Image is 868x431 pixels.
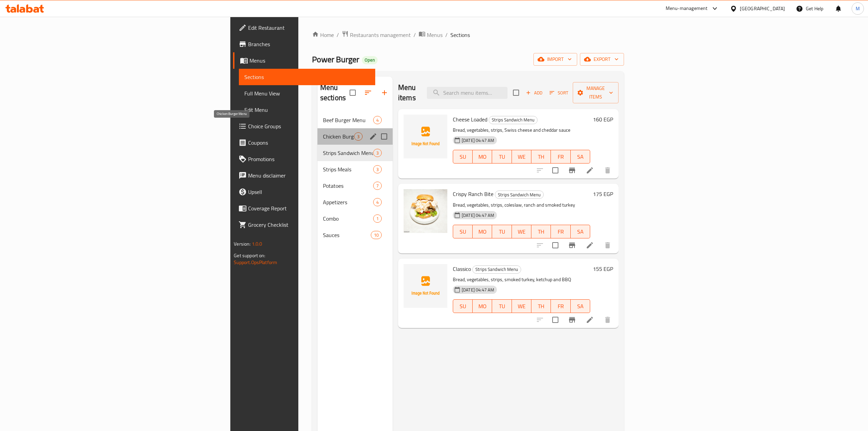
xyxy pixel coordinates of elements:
span: export [585,55,619,64]
span: 1.0.0 [252,239,262,248]
button: Branch-specific-item [564,312,580,328]
input: search [427,87,507,99]
span: 3 [354,133,362,140]
button: SA [571,225,590,238]
span: 1 [374,215,381,222]
span: MO [475,152,489,162]
button: import [533,53,577,66]
div: items [373,165,382,173]
div: Chicken Burger Menu3edit [317,128,393,145]
nav: breadcrumb [312,30,624,39]
button: TU [492,299,512,313]
span: WE [515,301,529,311]
span: Version: [234,239,250,248]
span: Full Menu View [244,89,370,97]
span: Menus [249,56,370,65]
button: edit [368,131,378,142]
span: Sections [450,31,470,39]
a: Coupons [233,134,375,151]
span: Crispy Ranch Bite [453,189,493,199]
div: Strips Sandwich Menu [495,191,544,199]
button: delete [599,312,616,328]
div: Beef Burger Menu4 [317,112,393,128]
span: 3 [374,150,381,156]
button: SA [571,299,590,313]
span: [DATE] 04:47 AM [459,137,497,144]
a: Edit Restaurant [233,19,375,36]
span: Manage items [578,84,613,101]
span: Select to update [548,163,562,178]
div: items [354,132,363,141]
span: WE [515,152,529,162]
span: Strips Sandwich Menu [489,116,537,124]
span: FR [554,152,568,162]
span: TH [534,301,548,311]
span: SA [573,152,587,162]
h2: Menu items [398,82,419,103]
div: items [373,214,382,223]
button: export [580,53,624,66]
button: MO [473,150,492,164]
h6: 155 EGP [593,264,613,274]
img: Cheese Loaded [404,115,447,158]
a: Full Menu View [239,85,375,102]
p: Bread, vegetables, strips, Swiss cheese and cheddar sauce [453,126,590,134]
span: Appetizers [323,198,373,206]
div: Combo1 [317,210,393,227]
div: Strips Sandwich Menu [323,149,373,157]
div: Potatoes7 [317,178,393,194]
a: Menus [233,52,375,69]
span: FR [554,227,568,237]
span: [DATE] 04:47 AM [459,212,497,219]
span: Promotions [248,155,370,163]
a: Edit menu item [586,166,594,174]
span: Sort items [545,88,573,98]
button: SU [453,150,473,164]
span: Edit Restaurant [248,24,370,32]
button: Add section [376,84,393,101]
div: items [373,198,382,206]
button: SU [453,299,473,313]
a: Support.OpsPlatform [234,258,277,267]
li: / [413,31,416,39]
span: 4 [374,117,381,123]
button: TU [492,225,512,238]
span: TU [495,152,509,162]
a: Grocery Checklist [233,217,375,233]
button: FR [551,225,570,238]
span: Chicken Burger Menu [323,132,354,141]
button: Branch-specific-item [564,162,580,179]
div: items [373,116,382,124]
h6: 175 EGP [593,189,613,199]
span: Sort sections [360,84,376,101]
div: Strips Meals3 [317,161,393,178]
a: Choice Groups [233,118,375,134]
span: Select to update [548,313,562,327]
a: Menu disclaimer [233,167,375,184]
div: Sauces10 [317,227,393,243]
span: Select section [509,86,523,100]
button: FR [551,299,570,313]
span: Combo [323,214,373,223]
span: Sections [244,73,370,81]
span: TU [495,227,509,237]
button: Branch-specific-item [564,237,580,253]
span: Coverage Report [248,204,370,212]
button: MO [473,299,492,313]
span: 4 [374,199,381,206]
div: Strips Sandwich Menu [489,116,538,124]
button: Manage items [573,82,619,103]
button: delete [599,237,616,253]
span: Menu disclaimer [248,171,370,180]
img: Crispy Ranch Bite [404,189,447,233]
button: FR [551,150,570,164]
button: WE [512,225,531,238]
span: WE [515,227,529,237]
span: SU [456,301,470,311]
button: MO [473,225,492,238]
span: 3 [374,166,381,173]
p: Bread, vegetables, strips, smoked turkey, ketchup and BBQ [453,275,590,284]
span: 10 [371,232,381,238]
